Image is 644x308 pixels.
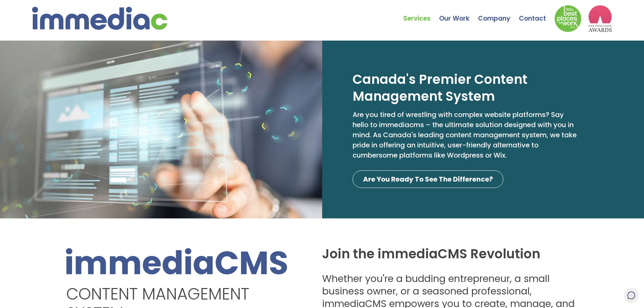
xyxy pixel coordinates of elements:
a: Services [403,2,439,25]
a: Are You Ready To See The Difference? [353,170,503,188]
span: Are you tired of wrestling with complex website platforms? Say hello to immediacms – the ultimate... [353,110,577,160]
a: Company [478,2,519,25]
a: Contact [519,2,554,25]
h2: Join the immediaCMS Revolution [322,245,575,262]
img: logo2_wea_nobg.webp [588,5,612,32]
h2: Canada's Premier Content Management System [353,71,580,104]
a: Our Work [439,2,478,25]
img: Down [554,5,581,32]
img: immediac [32,7,167,30]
